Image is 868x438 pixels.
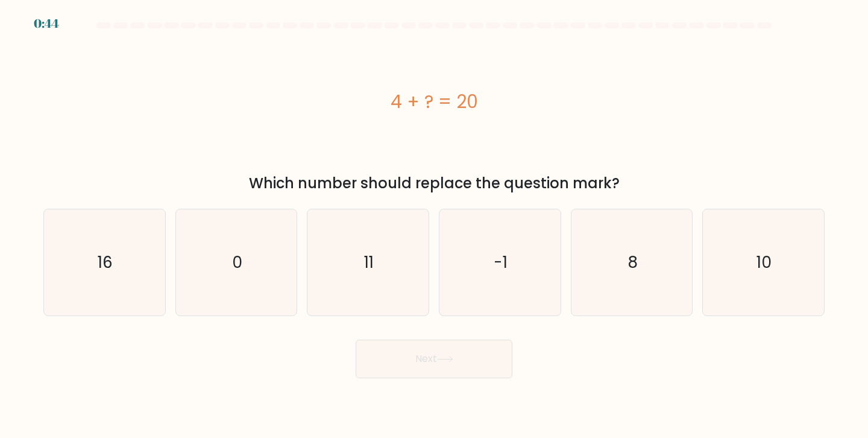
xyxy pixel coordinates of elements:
[364,251,374,273] text: 11
[757,251,772,273] text: 10
[494,251,508,273] text: -1
[98,251,113,273] text: 16
[51,173,817,194] div: Which number should replace the question mark?
[356,340,512,378] button: Next
[627,251,638,273] text: 8
[232,251,242,273] text: 0
[43,88,825,115] div: 4 + ? = 20
[34,14,59,33] div: 0:44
